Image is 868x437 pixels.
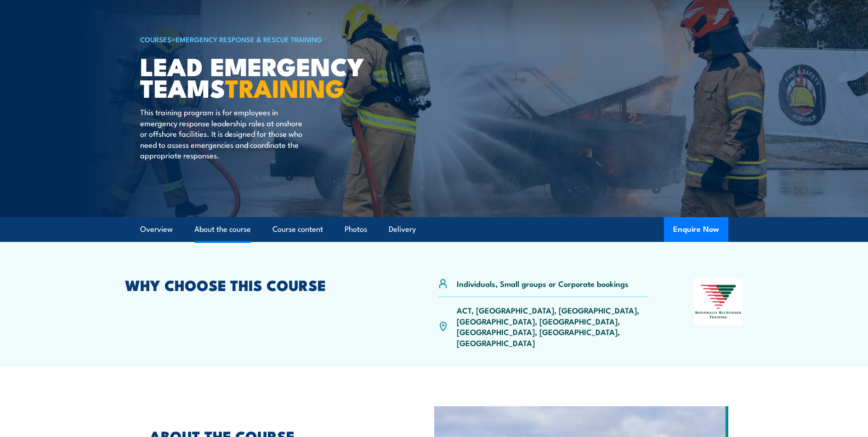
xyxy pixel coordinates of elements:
[345,217,367,241] a: Photos
[125,278,393,291] h2: WHY CHOOSE THIS COURSE
[457,278,629,289] p: Individuals, Small groups or Corporate bookings
[272,217,323,241] a: Course content
[694,278,743,325] img: Nationally Recognised Training logo.
[176,34,322,44] a: Emergency Response & Rescue Training
[140,55,367,98] h1: Lead Emergency Teams
[457,305,649,348] p: ACT, [GEOGRAPHIC_DATA], [GEOGRAPHIC_DATA], [GEOGRAPHIC_DATA], [GEOGRAPHIC_DATA], [GEOGRAPHIC_DATA...
[140,34,171,44] a: COURSES
[140,217,173,241] a: Overview
[140,106,308,160] p: This training program is for employees in emergency response leadership roles at onshore or offsh...
[225,68,345,106] strong: TRAINING
[389,217,416,241] a: Delivery
[664,217,728,242] button: Enquire Now
[194,217,251,241] a: About the course
[140,34,367,45] h6: >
